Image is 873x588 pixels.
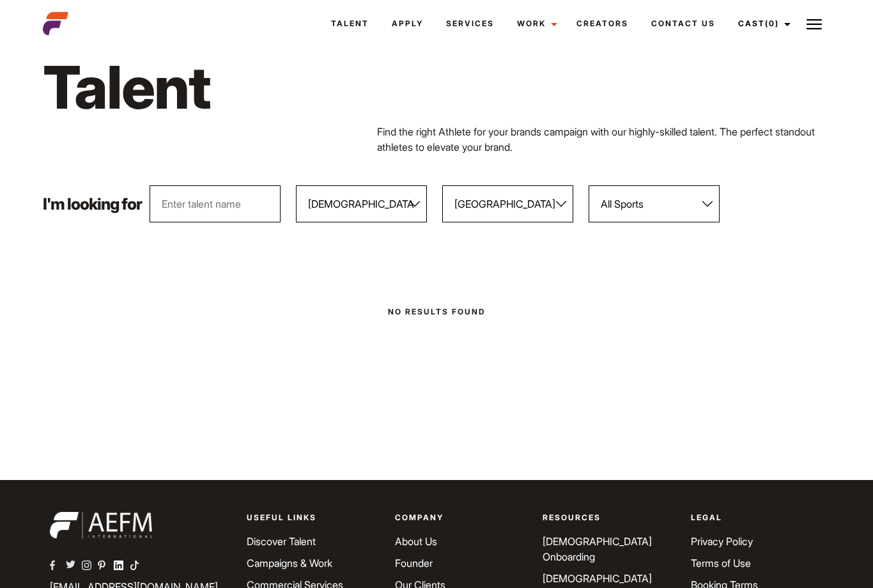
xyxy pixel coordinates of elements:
a: AEFM Linkedin [114,559,130,574]
span: (0) [765,19,779,28]
a: Cast(0) [727,6,798,41]
a: [DEMOGRAPHIC_DATA] Onboarding [543,535,652,563]
p: I'm looking for [43,196,142,212]
img: cropped-aefm-brand-fav-22-square.png [43,11,68,36]
input: Enter talent name [150,185,281,222]
a: Privacy Policy [691,535,753,548]
a: About Us [395,535,437,548]
a: AEFM Pinterest [98,559,114,574]
a: Terms of Use [691,557,751,569]
p: Legal [691,512,823,523]
p: Useful Links [247,512,379,523]
a: Discover Talent [247,535,316,548]
p: Resources [543,512,675,523]
p: Company [395,512,527,523]
a: Founder [395,557,433,569]
a: Contact Us [640,6,727,41]
p: Find the right Athlete for your brands campaign with our highly-skilled talent. The perfect stand... [377,124,830,155]
a: AEFM Facebook [50,559,66,574]
a: AEFM TikTok [130,559,146,574]
a: Apply [380,6,435,41]
a: Work [506,6,565,41]
a: Creators [565,6,640,41]
a: AEFM Instagram [82,559,98,574]
h1: Talent [43,50,496,124]
a: Services [435,6,506,41]
a: Talent [320,6,380,41]
a: AEFM Twitter [66,559,82,574]
img: Burger icon [807,17,822,32]
a: Campaigns & Work [247,557,332,569]
img: aefm-brand-22-white.png [50,512,152,539]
